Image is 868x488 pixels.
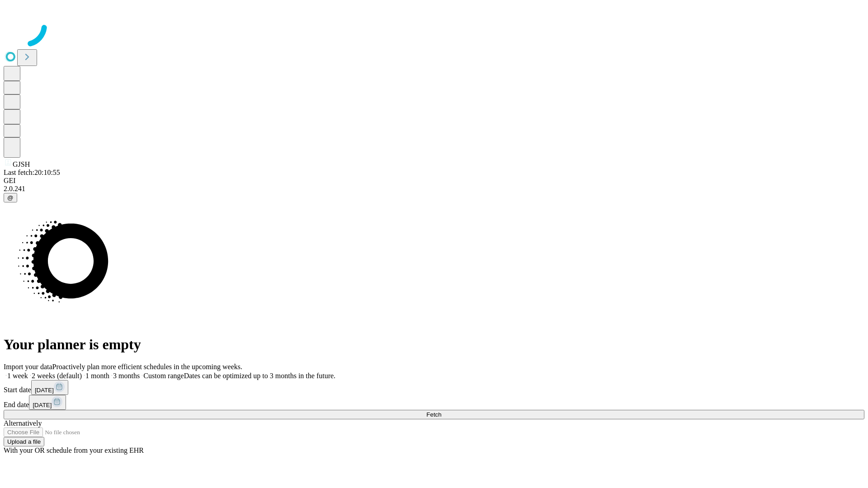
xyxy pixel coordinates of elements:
[7,194,14,201] span: @
[4,419,42,427] span: Alternatively
[4,380,864,395] div: Start date
[113,372,140,380] span: 3 months
[143,372,184,380] span: Custom range
[52,363,242,371] span: Proactively plan more efficient schedules in the upcoming weeks.
[426,411,441,418] span: Fetch
[4,169,60,176] span: Last fetch: 20:10:55
[4,177,864,185] div: GEI
[29,395,66,410] button: [DATE]
[4,437,44,446] button: Upload a file
[33,402,52,408] span: [DATE]
[4,410,864,419] button: Fetch
[32,372,82,380] span: 2 weeks (default)
[4,193,17,202] button: @
[4,446,144,454] span: With your OR schedule from your existing EHR
[4,185,864,193] div: 2.0.241
[4,363,52,371] span: Import your data
[31,380,68,395] button: [DATE]
[4,395,864,410] div: End date
[85,372,109,380] span: 1 month
[184,372,335,380] span: Dates can be optimized up to 3 months in the future.
[4,336,864,353] h1: Your planner is empty
[35,387,54,394] span: [DATE]
[7,372,28,380] span: 1 week
[13,160,30,168] span: GJSH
